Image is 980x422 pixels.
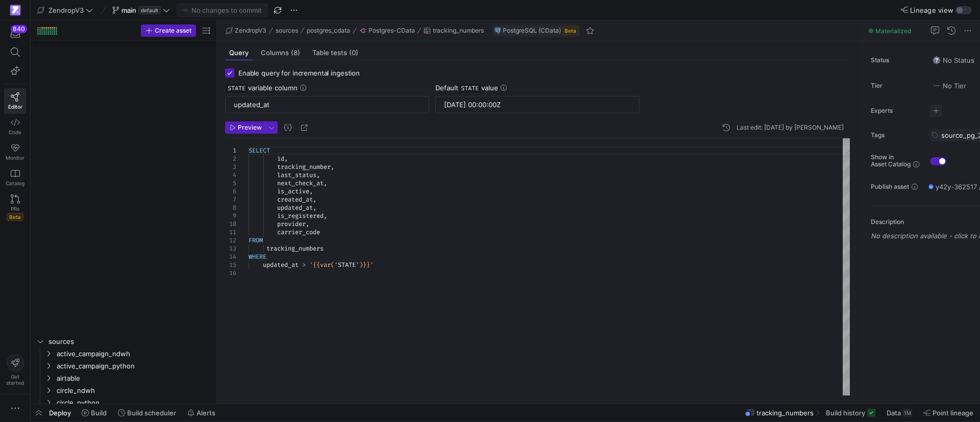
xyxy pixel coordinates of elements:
span: Lineage view [910,6,953,14]
span: , [284,155,288,163]
span: created_at [277,195,313,204]
span: Default value [435,84,498,92]
span: tracking_numbers [756,409,814,417]
span: Experts [871,107,922,114]
img: No status [933,56,941,64]
span: carrier_code [277,228,320,236]
span: , [316,171,320,179]
span: Editor [8,104,22,110]
span: active_campaign_python [57,360,211,372]
button: Alerts [183,404,220,421]
img: undefined [495,28,501,34]
button: ZendropV3 [223,24,269,37]
div: 10 [225,220,236,228]
span: Postgres-CData [369,27,415,34]
span: Show in Asset Catalog [871,154,911,168]
a: https://storage.googleapis.com/y42-prod-data-exchange/images/qZXOSqkTtPuVcXVzF40oUlM07HVTwZXfPK0U... [4,2,26,19]
a: PRsBeta [4,190,26,225]
a: Catalog [4,165,26,190]
span: provider [277,220,306,228]
span: , [324,212,327,220]
span: Beta [563,27,578,35]
span: Query [229,49,249,56]
span: SELECT [249,146,270,155]
span: FROM [249,236,263,244]
span: '{{var(' [309,261,338,269]
button: Build [77,404,111,421]
span: default [138,6,161,14]
span: , [306,220,309,228]
div: 4 [225,171,236,179]
span: ZendropV3 [48,6,84,14]
span: (8) [291,49,300,56]
span: No Status [933,56,974,64]
button: postgres_cdata [304,24,353,37]
button: Preview [225,121,265,134]
span: Point lineage [933,409,973,417]
div: 14 [225,253,236,261]
div: 11 [225,228,236,236]
span: tracking_number [277,163,331,171]
a: Monitor [4,139,26,165]
button: Build history [821,404,880,421]
button: sources [273,24,301,37]
span: Get started [6,374,24,386]
span: Beta [7,213,23,221]
span: Create asset [155,27,191,34]
span: Materialized [875,27,911,35]
span: STATE [225,83,248,93]
span: No Tier [933,82,966,90]
span: updated_at [263,261,299,269]
span: Status [871,57,922,64]
span: PRs [11,206,19,212]
span: , [324,179,327,187]
div: Press SPACE to select this row. [35,384,212,396]
span: Tier [871,82,922,89]
button: maindefault [110,4,173,17]
span: Catalog [6,180,24,186]
div: 3 [225,163,236,171]
button: Getstarted [4,350,26,390]
span: ZendropV3 [235,27,266,34]
span: > [302,261,306,269]
div: 8 [225,204,236,212]
span: Publish asset [871,183,909,190]
span: Tags [871,132,922,139]
span: , [313,204,316,212]
button: No tierNo Tier [930,79,969,92]
span: Build scheduler [127,409,176,417]
span: circle_ndwh [57,385,211,396]
span: Build history [826,409,865,417]
div: 16 [225,269,236,277]
span: WHERE [249,253,266,261]
div: 5 [225,179,236,187]
span: Monitor [6,155,24,161]
span: airtable [57,373,211,384]
a: Editor [4,88,26,114]
div: Press SPACE to select this row. [35,372,212,384]
div: Press SPACE to select this row. [35,360,212,372]
button: Point lineage [919,404,978,421]
span: (0) [349,49,358,56]
a: Code [4,114,26,139]
span: , [309,187,313,195]
span: circle_python [57,397,211,409]
span: ')}}' [356,261,374,269]
img: No tier [933,82,941,90]
span: STATE [338,261,356,269]
button: No statusNo Status [930,54,977,67]
span: next_check_at [277,179,324,187]
span: tracking_numbers [266,244,324,253]
div: 1 [225,146,236,155]
div: 1M [903,409,912,417]
span: , [313,195,316,204]
div: 840 [11,25,27,33]
div: 6 [225,187,236,195]
span: Deploy [49,409,71,417]
span: sources [48,336,211,347]
button: Create asset [141,24,196,37]
div: Press SPACE to select this row. [35,396,212,409]
button: 840 [4,24,26,43]
span: Data [887,409,901,417]
div: 12 [225,236,236,244]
